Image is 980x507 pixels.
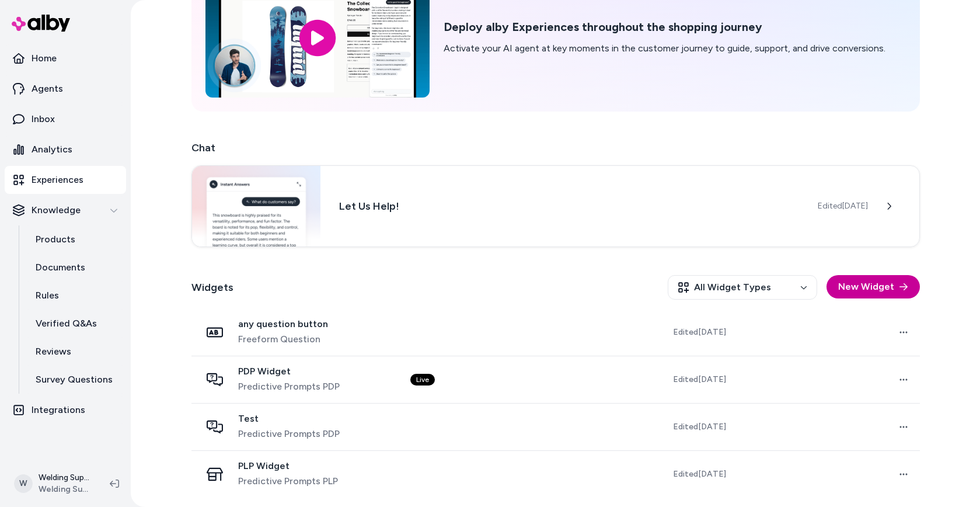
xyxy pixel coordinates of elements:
span: W [14,474,33,493]
p: Knowledge [32,203,81,217]
span: Predictive Prompts PDP [238,380,340,394]
button: New Widget [826,275,920,298]
a: Integrations [5,396,126,424]
span: Edited [DATE] [673,421,726,433]
div: Live [410,374,435,386]
a: Verified Q&As [24,310,126,338]
a: Agents [5,75,126,103]
span: PLP Widget [238,460,338,472]
a: Analytics [5,136,126,164]
h3: Let Us Help! [339,198,798,214]
span: Predictive Prompts PDP [238,427,340,441]
p: Rules [36,289,59,303]
p: Home [32,51,57,65]
a: Home [5,44,126,72]
p: Survey Questions [36,373,113,387]
span: Freeform Question [238,332,328,346]
p: Analytics [32,143,72,157]
a: Documents [24,254,126,282]
span: Welding Supplies from IOC [39,484,91,495]
p: Products [36,232,75,246]
span: PDP Widget [238,366,340,377]
span: Edited [DATE] [673,374,726,386]
p: Experiences [32,173,83,187]
span: Edited [DATE] [673,468,726,480]
button: All Widget Types [668,275,817,300]
img: alby Logo [12,15,70,32]
p: Agents [32,82,63,96]
span: Edited [DATE] [673,327,726,338]
span: any question button [238,318,328,330]
p: Welding Supplies from IOC Shopify [39,472,91,484]
p: Inbox [32,112,55,126]
span: Predictive Prompts PLP [238,474,338,488]
h2: Widgets [191,279,233,296]
a: Inbox [5,105,126,133]
p: Activate your AI agent at key moments in the customer journey to guide, support, and drive conver... [444,41,885,55]
a: Products [24,225,126,254]
span: Test [238,413,340,425]
a: Experiences [5,166,126,194]
h2: Chat [191,140,920,156]
button: Knowledge [5,196,126,224]
p: Integrations [32,403,85,417]
h2: Deploy alby Experiences throughout the shopping journey [444,20,885,34]
a: Reviews [24,338,126,366]
a: Survey Questions [24,366,126,394]
span: Edited [DATE] [818,200,868,212]
p: Reviews [36,345,71,359]
button: WWelding Supplies from IOC ShopifyWelding Supplies from IOC [7,465,100,502]
a: Chat widgetLet Us Help!Edited[DATE] [191,165,920,247]
p: Documents [36,261,85,275]
p: Verified Q&As [36,317,97,331]
a: Rules [24,282,126,310]
img: Chat widget [192,166,321,246]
